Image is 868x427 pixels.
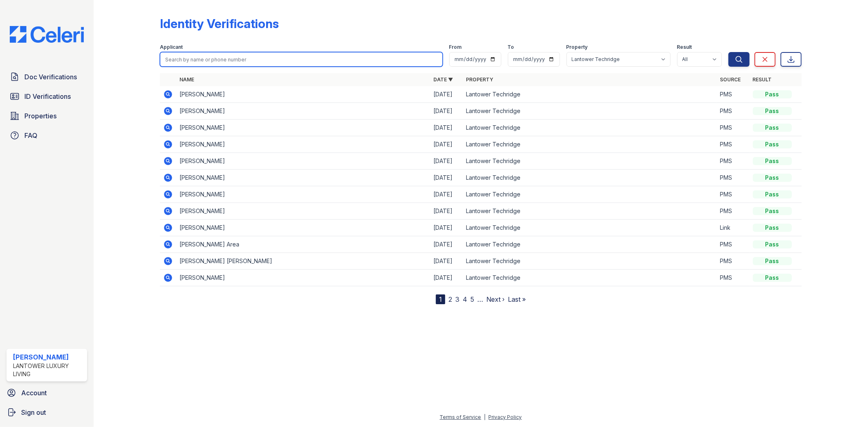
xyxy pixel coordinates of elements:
[717,103,750,120] td: PMS
[717,136,750,153] td: PMS
[455,295,459,303] a: 3
[24,72,77,82] span: Doc Verifications
[463,236,717,253] td: Lantower Techridge
[431,186,463,203] td: [DATE]
[717,270,750,286] td: PMS
[753,257,792,265] div: Pass
[436,294,445,304] div: 1
[484,414,486,420] div: |
[466,76,494,83] a: Property
[753,90,792,98] div: Pass
[160,44,183,50] label: Applicant
[753,190,792,198] div: Pass
[677,44,692,50] label: Result
[463,220,717,236] td: Lantower Techridge
[7,108,87,124] a: Properties
[176,220,430,236] td: [PERSON_NAME]
[24,131,37,140] span: FAQ
[431,120,463,136] td: [DATE]
[176,136,430,153] td: [PERSON_NAME]
[176,236,430,253] td: [PERSON_NAME] Area
[753,107,792,115] div: Pass
[463,153,717,170] td: Lantower Techridge
[176,186,430,203] td: [PERSON_NAME]
[463,170,717,186] td: Lantower Techridge
[24,111,57,121] span: Properties
[753,224,792,232] div: Pass
[508,44,514,50] label: To
[176,253,430,270] td: [PERSON_NAME] [PERSON_NAME]
[463,253,717,270] td: Lantower Techridge
[431,136,463,153] td: [DATE]
[431,170,463,186] td: [DATE]
[753,207,792,215] div: Pass
[753,76,772,83] a: Result
[717,86,750,103] td: PMS
[434,76,453,83] a: Date ▼
[717,253,750,270] td: PMS
[470,295,474,303] a: 5
[176,203,430,220] td: [PERSON_NAME]
[717,236,750,253] td: PMS
[3,385,90,401] a: Account
[463,203,717,220] td: Lantower Techridge
[3,26,90,43] img: CE_Logo_Blue-a8612792a0a2168367f1c8372b55b34899dd931a85d93a1a3d3e32e68fde9ad4.png
[24,91,71,101] span: ID Verifications
[176,270,430,286] td: [PERSON_NAME]
[431,103,463,120] td: [DATE]
[21,388,47,398] span: Account
[440,414,481,420] a: Terms of Service
[717,186,750,203] td: PMS
[717,220,750,236] td: Link
[176,170,430,186] td: [PERSON_NAME]
[463,295,467,303] a: 4
[486,295,505,303] a: Next ›
[717,203,750,220] td: PMS
[753,240,792,248] div: Pass
[463,136,717,153] td: Lantower Techridge
[431,236,463,253] td: [DATE]
[720,76,741,83] a: Source
[753,124,792,132] div: Pass
[463,120,717,136] td: Lantower Techridge
[431,86,463,103] td: [DATE]
[566,44,588,50] label: Property
[753,274,792,282] div: Pass
[7,69,87,85] a: Doc Verifications
[176,103,430,120] td: [PERSON_NAME]
[160,16,279,31] div: Identity Verifications
[753,157,792,165] div: Pass
[160,52,442,67] input: Search by name or phone number
[449,44,462,50] label: From
[463,103,717,120] td: Lantower Techridge
[431,253,463,270] td: [DATE]
[176,153,430,170] td: [PERSON_NAME]
[7,88,87,105] a: ID Verifications
[463,186,717,203] td: Lantower Techridge
[176,86,430,103] td: [PERSON_NAME]
[477,294,483,304] span: …
[717,170,750,186] td: PMS
[753,174,792,182] div: Pass
[508,295,526,303] a: Last »
[717,153,750,170] td: PMS
[176,120,430,136] td: [PERSON_NAME]
[7,127,87,144] a: FAQ
[489,414,522,420] a: Privacy Policy
[431,153,463,170] td: [DATE]
[13,362,84,378] div: Lantower Luxury Living
[3,404,90,420] a: Sign out
[179,76,194,83] a: Name
[21,407,46,417] span: Sign out
[431,270,463,286] td: [DATE]
[463,86,717,103] td: Lantower Techridge
[431,220,463,236] td: [DATE]
[448,295,452,303] a: 2
[463,270,717,286] td: Lantower Techridge
[753,140,792,148] div: Pass
[13,352,84,362] div: [PERSON_NAME]
[717,120,750,136] td: PMS
[431,203,463,220] td: [DATE]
